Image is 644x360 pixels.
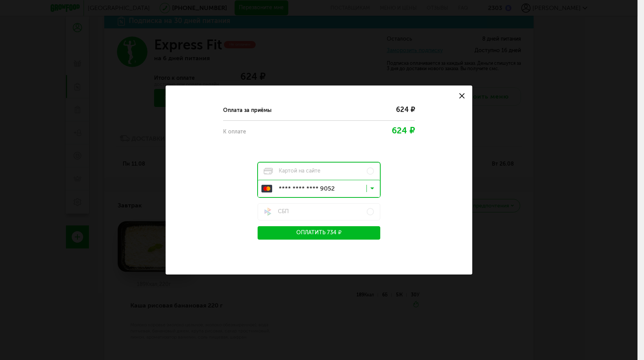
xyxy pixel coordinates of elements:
[264,207,272,216] img: sbp-pay.a0b1cb1.svg
[258,226,380,240] button: Оплатить 734 ₽
[223,106,357,115] div: Оплата за приёмы
[264,207,289,216] span: СБП
[223,128,281,136] div: К оплате
[392,125,415,136] span: 624 ₽
[264,168,320,174] span: Картой на сайте
[357,104,415,116] div: 624 ₽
